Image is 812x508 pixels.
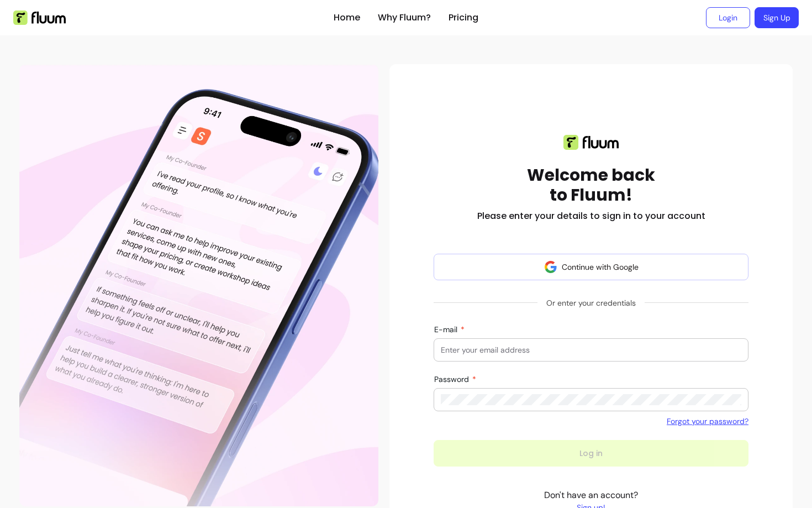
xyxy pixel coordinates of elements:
a: Sign Up [755,7,799,28]
input: Password [441,394,741,405]
span: Or enter your credentials [537,293,645,313]
button: Continue with Google [434,254,748,280]
a: Why Fluum? [378,11,431,24]
div: Illustration of Fluum AI Co-Founder on a smartphone, showing AI chat guidance that helps freelanc... [19,64,378,506]
h2: Please enter your details to sign in to your account [477,210,705,223]
img: Fluum Logo [13,11,66,25]
img: avatar [544,260,557,274]
h1: Welcome back to Fluum! [527,165,655,205]
span: E-mail [434,324,460,334]
img: Fluum logo [563,135,619,150]
a: Forgot your password? [667,416,748,427]
a: Login [706,7,750,28]
span: Password [434,374,471,384]
a: Home [334,11,360,24]
a: Pricing [449,11,478,24]
input: E-mail [441,344,741,355]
